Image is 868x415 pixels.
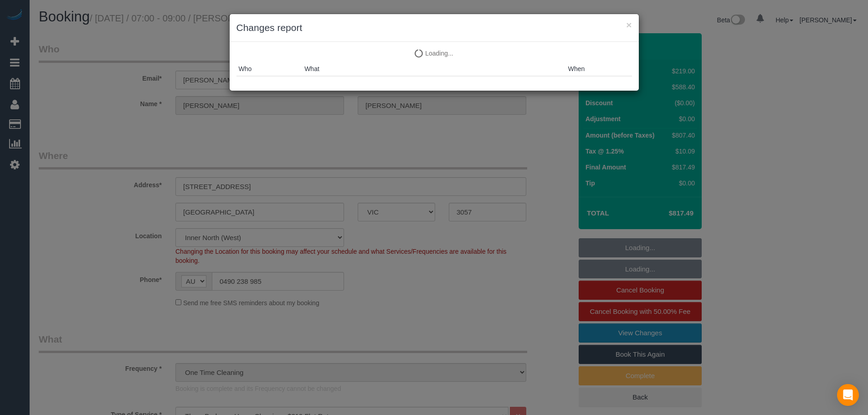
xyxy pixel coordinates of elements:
[230,14,639,91] sui-modal: Changes report
[626,20,632,30] button: ×
[236,49,632,58] p: Loading...
[236,62,303,76] th: Who
[566,62,632,76] th: When
[837,384,859,406] div: Open Intercom Messenger
[236,21,632,35] h3: Changes report
[302,62,566,76] th: What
